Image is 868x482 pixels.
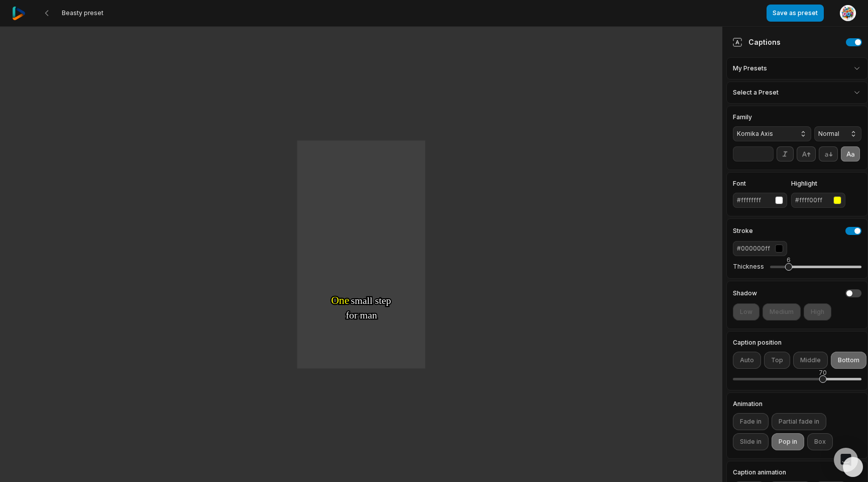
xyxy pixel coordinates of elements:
button: Save as preset [767,5,824,22]
button: Pop in [772,433,804,450]
div: 70 [819,368,827,377]
div: 6 [787,256,791,265]
button: Normal [814,126,861,141]
button: #ffffffff [733,193,787,208]
button: Low [733,303,759,320]
button: Slide in [733,433,769,450]
button: #000000ff [733,241,787,256]
label: Highlight [791,181,845,187]
div: #000000ff [737,244,771,253]
div: Captions [732,37,781,47]
div: Select a Preset [726,82,868,104]
h4: Stroke [733,228,753,234]
label: Caption animation [733,469,861,475]
button: Middle [793,352,828,369]
button: Komika Axis [733,126,811,141]
span: Komika Axis [737,129,791,138]
button: #ffff00ff [791,193,845,208]
label: Font [733,181,787,187]
button: Partial fade in [772,413,826,430]
div: Open Intercom Messenger [834,448,858,472]
button: High [804,303,831,320]
div: #ffff00ff [795,196,829,205]
button: Box [807,433,833,450]
button: Fade in [733,413,769,430]
button: Top [764,352,790,369]
label: Caption position [733,340,861,346]
div: My Presets [726,57,868,79]
label: Family [733,114,811,120]
label: Animation [733,401,861,407]
label: Thickness [733,263,764,271]
img: reap [12,7,26,20]
span: Beasty preset [62,9,103,17]
div: #ffffffff [737,196,771,205]
h4: Shadow [733,290,757,296]
span: Normal [818,129,841,138]
button: Auto [733,352,761,369]
button: Bottom [831,352,866,369]
button: Medium [763,303,801,320]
